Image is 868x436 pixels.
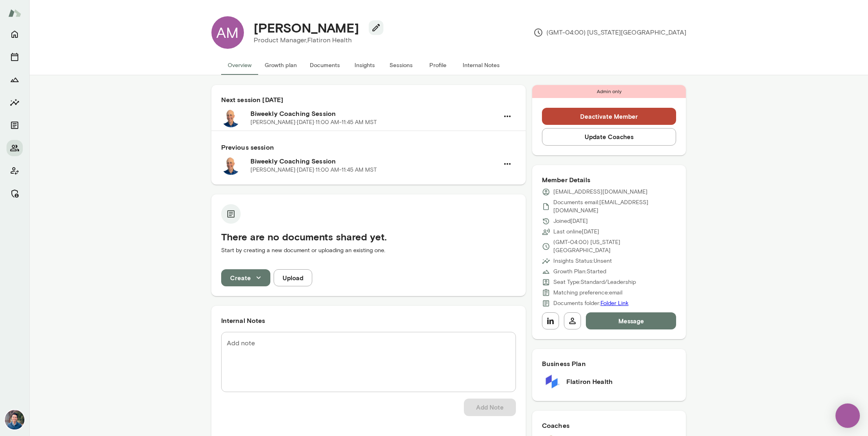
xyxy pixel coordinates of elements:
button: Home [7,26,23,42]
button: Message [586,312,677,329]
p: Last online [DATE] [553,228,599,236]
p: Insights Status: Unsent [553,257,612,265]
button: Sessions [383,55,420,75]
button: Create [221,269,270,286]
button: Growth Plan [7,72,23,88]
button: Internal Notes [456,55,506,75]
button: Update Coaches [542,128,677,145]
p: Growth Plan: Started [553,268,606,276]
p: Documents email: [EMAIL_ADDRESS][DOMAIN_NAME] [553,198,677,215]
button: Insights [7,94,23,111]
p: Seat Type: Standard/Leadership [553,278,636,286]
h6: Next session [DATE] [221,95,516,105]
p: [PERSON_NAME] · [DATE] · 11:00 AM-11:45 AM MST [250,166,377,174]
button: Documents [303,55,346,75]
h6: Business Plan [542,359,677,368]
h6: Coaches [542,421,677,430]
p: [PERSON_NAME] · [DATE] · 11:00 AM-11:45 AM MST [250,118,377,126]
a: Folder Link [600,300,629,307]
button: Manage [7,185,23,202]
h6: Flatiron Health [566,377,613,386]
img: Alex Yu [5,410,24,429]
p: Matching preference: email [553,289,622,297]
p: [EMAIL_ADDRESS][DOMAIN_NAME] [553,188,648,196]
img: Mento [8,5,21,21]
button: Documents [7,117,23,133]
button: Client app [7,163,23,179]
button: Growth plan [258,55,303,75]
div: Admin only [532,85,686,98]
p: Start by creating a new document or uploading an existing one. [221,246,516,255]
p: Joined [DATE] [553,217,588,225]
button: Profile [420,55,456,75]
p: (GMT-04:00) [US_STATE][GEOGRAPHIC_DATA] [533,28,686,37]
button: Insights [346,55,383,75]
button: Members [7,140,23,156]
button: Sessions [7,49,23,65]
h6: Internal Notes [221,316,516,325]
div: AM [211,16,244,49]
h6: Biweekly Coaching Session [250,156,499,166]
button: Overview [221,55,258,75]
h6: Biweekly Coaching Session [250,109,499,118]
button: Upload [274,269,312,286]
p: (GMT-04:00) [US_STATE][GEOGRAPHIC_DATA] [553,238,677,255]
h5: There are no documents shared yet. [221,230,516,243]
button: Deactivate Member [542,108,677,125]
h6: Member Details [542,175,677,185]
p: Documents folder: [553,299,629,307]
h6: Previous session [221,142,516,152]
p: Product Manager, Flatiron Health [254,35,377,45]
h4: [PERSON_NAME] [254,20,359,35]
